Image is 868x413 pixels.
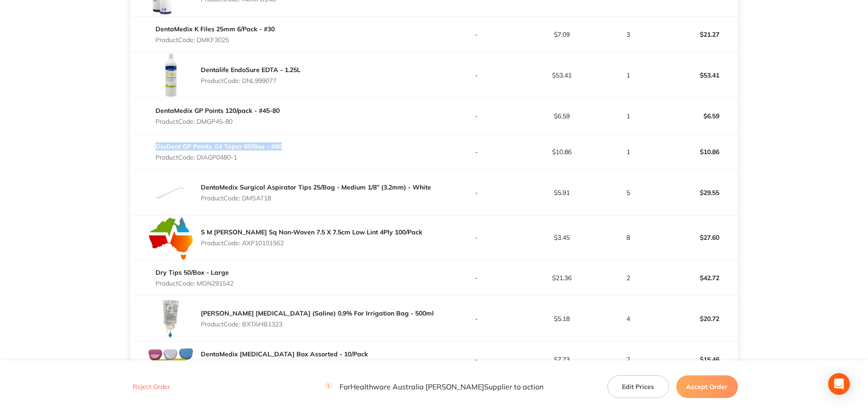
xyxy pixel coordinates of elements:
a: [PERSON_NAME] [MEDICAL_DATA] (Saline) 0.9% For Irrigation Bag - 500ml [201,309,434,317]
p: - [435,189,519,196]
img: Z3V6YTFieQ [148,216,194,260]
p: 2 [605,274,652,282]
p: $27.60 [653,227,737,248]
p: Product Code: DMSAT18 [201,194,431,202]
a: Dry Tips 50/Box - Large [155,268,229,277]
button: Accept Order [676,375,738,398]
p: Product Code: AXP10101562 [201,239,422,247]
a: DentaMedix [MEDICAL_DATA] Box Assorted - 10/Pack [201,350,368,358]
p: $15.46 [653,349,737,370]
img: YXFwaHI0YQ [148,296,194,341]
p: 1 [605,72,652,79]
a: DentaMedix K Files 25mm 6/Pack - #30 [155,25,275,33]
img: dmc0anQxaw [148,170,194,215]
p: $7.73 [519,356,604,363]
img: ajZxd2g0Ng [148,346,194,372]
img: d2VucTB3MQ [148,53,194,98]
p: $5.91 [519,189,604,196]
p: 1 [605,148,652,155]
a: DentaMedix Surgical Aspirator Tips 25/Bag - Medium 1/8” (3.2mm) - White [201,183,431,191]
p: 4 [605,315,652,322]
p: $10.86 [653,141,737,163]
p: $21.27 [653,24,737,45]
button: Edit Prices [607,375,669,398]
p: - [435,72,519,79]
p: - [435,315,519,322]
p: For Healthware Australia [PERSON_NAME] Supplier to action [325,383,543,391]
p: 3 [605,31,652,38]
p: Product Code: DMKF3025 [155,36,275,44]
p: 5 [605,189,652,196]
p: $10.86 [519,148,604,155]
p: $7.09 [519,31,604,38]
p: Product Code: DMGP45-80 [155,118,280,125]
p: $6.59 [519,112,604,120]
p: Product Code: DIAGP0480-1 [155,154,282,161]
button: Reject Order [130,383,173,391]
p: 1 [605,112,652,120]
p: $29.55 [653,182,737,204]
p: - [435,356,519,363]
p: - [435,112,519,120]
a: Dentalife EndoSure EDTA - 1.25L [201,66,301,74]
p: Product Code: BXTAHB1323 [201,321,434,328]
p: $42.72 [653,267,737,289]
div: Open Intercom Messenger [828,373,850,395]
p: $53.41 [519,72,604,79]
a: DentaMedix GP Points 120/pack - #45-80 [155,107,280,115]
p: - [435,148,519,155]
p: $20.72 [653,308,737,330]
p: $21.36 [519,274,604,282]
a: S M [PERSON_NAME] Sq Non-Woven 7.5 X 7.5cm Low Lint 4Ply 100/Pack [201,228,422,236]
p: $53.41 [653,64,737,86]
p: $5.18 [519,315,604,322]
p: Product Code: DNL999077 [201,77,301,84]
p: $3.45 [519,234,604,241]
p: $6.59 [653,105,737,127]
p: - [435,31,519,38]
p: 2 [605,356,652,363]
p: - [435,234,519,241]
p: - [435,274,519,282]
a: DiaDent GP Points .04 Taper 60/Box - #80 [155,142,282,151]
p: Product Code: MON291542 [155,280,233,287]
p: 8 [605,234,652,241]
